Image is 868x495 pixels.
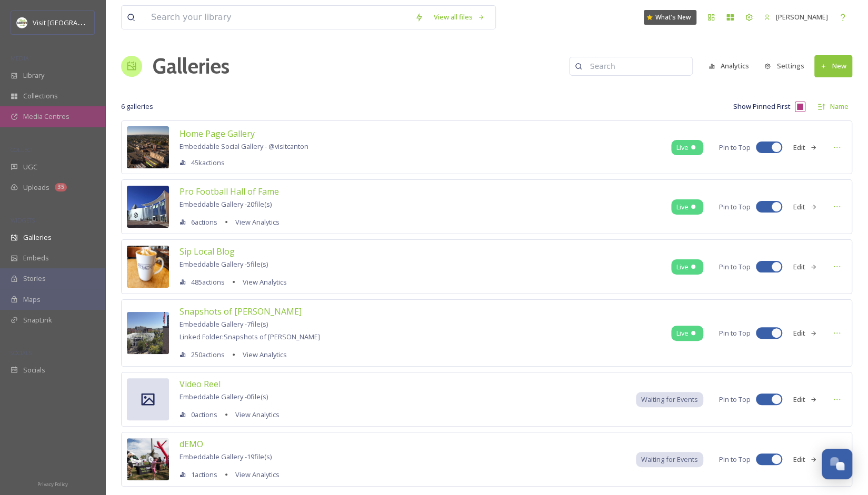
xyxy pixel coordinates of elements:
span: Video Reel [179,378,221,390]
span: 6 actions [191,217,217,227]
span: Pin to Top [719,202,751,212]
img: b1500418-f7ce-4501-a68f-774757e415c4.jpg [127,312,169,354]
a: Privacy Policy [37,477,68,490]
button: Edit [787,137,822,158]
span: Media Centres [23,112,69,122]
span: 1 actions [191,470,217,480]
span: Embeddable Gallery - 7 file(s) [179,319,268,329]
a: Settings [759,56,814,76]
span: Embeddable Social Gallery - @ visitcanton [179,142,308,151]
span: Embeds [23,253,49,263]
input: Search your library [146,6,410,29]
img: b9b350ab-a619-4120-aa5a-b48d3238d677.jpg [127,438,169,480]
span: Waiting for Events [641,395,698,405]
span: Embeddable Gallery - 0 file(s) [179,392,268,401]
a: Galleries [153,50,230,82]
button: Edit [787,449,822,470]
span: Embeddable Gallery - 20 file(s) [179,199,272,209]
span: 6 galleries [121,102,153,112]
div: 35 [55,183,67,191]
span: Uploads [23,183,49,193]
button: Edit [787,197,822,217]
span: Live [676,143,689,153]
a: What's New [644,10,696,25]
span: [PERSON_NAME] [776,12,828,22]
span: WIDGETS [11,216,35,224]
span: Linked Folder: Snapshots of [PERSON_NAME] [179,332,320,341]
span: SOCIALS [11,349,32,357]
span: Privacy Policy [37,481,68,488]
a: View Analytics [230,468,280,481]
span: Pro Football Hall of Fame [179,186,279,197]
button: New [814,55,852,77]
span: Stories [23,274,46,284]
span: Live [676,328,689,338]
span: Live [676,262,689,272]
a: View all files [428,7,490,27]
span: Visit [GEOGRAPHIC_DATA] [33,17,114,27]
span: Pin to Top [719,328,751,338]
input: Search [585,56,687,77]
span: Galleries [23,233,52,243]
span: Sip Local Blog [179,246,235,257]
img: 5bcc57e3-6083-48a1-9ac7-ce26ac2a5080.jpg [127,246,169,288]
span: View Analytics [235,470,280,479]
a: [PERSON_NAME] [759,7,833,27]
span: 45k actions [191,158,225,168]
span: View Analytics [243,350,287,359]
button: Edit [787,257,822,277]
span: Maps [23,295,41,305]
span: Home Page Gallery [179,128,255,139]
img: 5e174222-a7ba-48f9-b8c0-7a8d2f1229c9.jpg [127,186,169,228]
span: Pin to Top [719,454,751,464]
span: View Analytics [235,410,280,419]
span: 485 actions [191,277,225,287]
span: Pin to Top [719,395,751,405]
span: Pin to Top [719,262,751,272]
span: dEMO [179,438,203,450]
span: 250 actions [191,350,225,360]
a: View Analytics [230,216,280,228]
span: COLLECT [11,146,33,154]
span: Embeddable Gallery - 19 file(s) [179,452,272,461]
span: Embeddable Gallery - 5 file(s) [179,259,268,269]
img: download.jpeg [17,17,27,28]
span: View Analytics [243,277,287,287]
span: 0 actions [191,410,217,420]
a: View Analytics [230,408,280,421]
span: UGC [23,162,37,172]
a: View Analytics [237,348,287,361]
button: Edit [787,389,822,410]
button: Analytics [703,56,754,76]
button: Edit [787,323,822,344]
a: View Analytics [237,276,287,288]
span: View Analytics [235,217,280,227]
div: Name [826,98,852,115]
a: Linked Folder:Snapshots of [PERSON_NAME] [179,330,320,343]
button: Settings [759,56,809,76]
span: SnapLink [23,315,52,325]
span: Collections [23,91,58,101]
span: Live [676,202,689,212]
span: Socials [23,365,45,375]
span: Library [23,70,44,80]
span: Show Pinned First [733,102,791,112]
img: d96df4a6-8b3a-4807-b641-a62671d25483.jpg [127,126,169,168]
button: Open Chat [822,449,852,479]
span: MEDIA [11,54,29,62]
a: Analytics [703,56,760,76]
span: Waiting for Events [641,454,698,464]
span: Pin to Top [719,143,751,153]
span: Snapshots of [PERSON_NAME] [179,306,302,317]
